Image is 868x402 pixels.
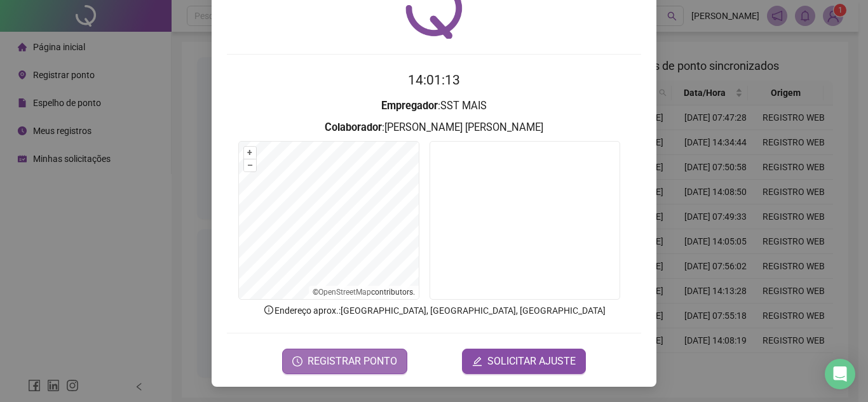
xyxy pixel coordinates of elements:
[227,304,641,318] p: Endereço aprox. : [GEOGRAPHIC_DATA], [GEOGRAPHIC_DATA], [GEOGRAPHIC_DATA]
[313,288,415,297] li: © contributors.
[227,119,641,136] h3: : [PERSON_NAME] [PERSON_NAME]
[308,354,397,369] span: REGISTRAR PONTO
[462,349,586,374] button: editSOLICITAR AJUSTE
[825,359,855,389] div: Open Intercom Messenger
[325,121,382,133] strong: Colaborador
[244,147,256,159] button: +
[244,159,256,171] button: –
[381,100,438,112] strong: Empregador
[487,354,576,369] span: SOLICITAR AJUSTE
[318,288,371,297] a: OpenStreetMap
[472,356,482,366] span: edit
[227,98,641,114] h3: : SST MAIS
[292,356,302,366] span: clock-circle
[263,304,275,316] span: info-circle
[282,349,407,374] button: REGISTRAR PONTO
[408,72,460,88] time: 14:01:13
